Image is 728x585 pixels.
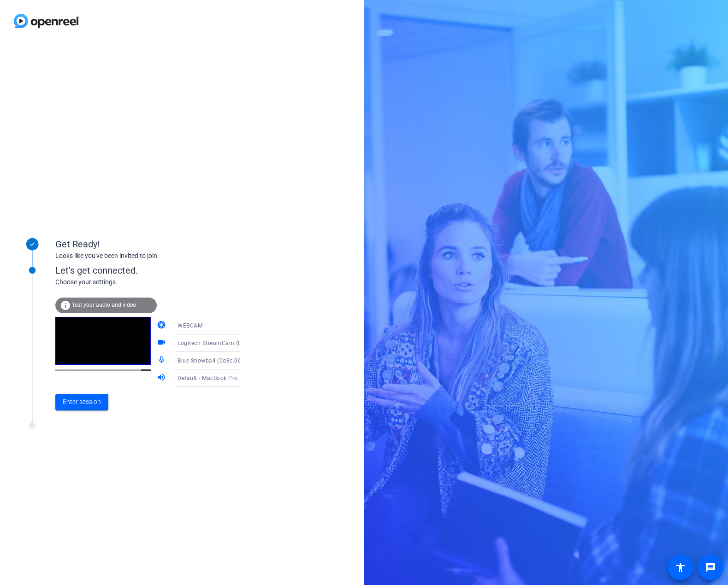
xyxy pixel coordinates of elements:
[178,357,250,364] span: Blue Snowball (0d8c:0005)
[675,562,686,573] mat-icon: accessibility
[157,338,168,349] mat-icon: videocam
[157,355,168,366] mat-icon: mic_none
[55,277,259,287] div: Choose your settings
[55,237,240,251] div: Get Ready!
[157,373,168,384] mat-icon: volume_up
[60,300,71,311] mat-icon: info
[55,251,240,261] div: Looks like you've been invited to join
[178,339,269,346] span: Logitech StreamCam (046d:0893)
[55,394,108,410] button: Enter session
[55,263,259,277] div: Let's get connected.
[178,374,289,381] span: Default - MacBook Pro Speakers (Built-in)
[72,302,136,308] span: Test your audio and video
[63,397,101,407] span: Enter session
[178,322,202,329] span: WEBCAM
[157,320,168,331] mat-icon: camera
[705,562,716,573] mat-icon: message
